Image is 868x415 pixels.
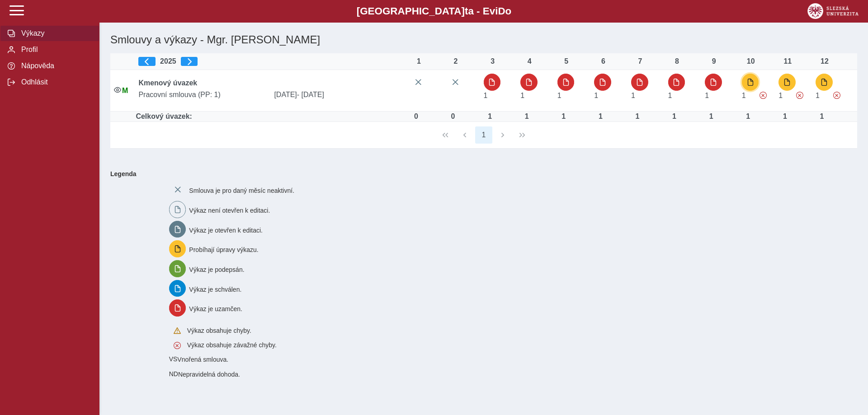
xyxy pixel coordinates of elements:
[557,57,576,65] div: 5
[759,92,767,99] span: Výkaz obsahuje závažné chyby.
[270,91,406,99] span: [DATE]
[135,112,406,122] td: Celkový úvazek:
[169,355,178,363] span: Smlouva vnořená do kmene
[778,92,783,99] span: Úvazek : 8 h / den. 40 h / týden.
[114,86,121,93] i: Smlouva je aktivní
[816,57,834,65] div: 12
[169,370,178,378] span: Smlouva vnořená do kmene
[484,92,488,99] span: Úvazek : 8 h / den. 40 h / týden.
[481,112,499,121] div: Úvazek : 8 h / den. 40 h / týden.
[594,92,598,99] span: Úvazek : 8 h / den. 40 h / týden.
[778,57,797,65] div: 11
[742,57,760,65] div: 10
[776,112,794,121] div: Úvazek : 8 h / den. 40 h / týden.
[444,112,462,121] div: Úvazek :
[520,57,538,65] div: 4
[702,112,720,121] div: Úvazek : 8 h / den. 40 h / týden.
[665,112,684,121] div: Úvazek : 8 h / den. 40 h / týden.
[297,91,324,98] span: - [DATE]
[187,327,251,334] span: Výkaz obsahuje chyby.
[187,341,277,349] span: Výkaz obsahuje závažné chyby.
[484,57,502,65] div: 3
[591,112,609,121] div: Úvazek : 8 h / den. 40 h / týden.
[816,92,820,99] span: Úvazek : 8 h / den. 40 h / týden.
[557,92,561,99] span: Úvazek : 8 h / den. 40 h / týden.
[189,207,270,214] span: Výkaz není otevřen k editaci.
[668,92,672,99] span: Úvazek : 8 h / den. 40 h / týden.
[138,79,197,87] b: Kmenový úvazek
[705,57,723,65] div: 9
[739,112,757,121] div: Úvazek : 8 h / den. 40 h / týden.
[410,57,428,65] div: 1
[135,91,270,99] span: Pracovní smlouva (PP: 1)
[407,112,425,121] div: Úvazek :
[189,266,244,273] span: Výkaz je podepsán.
[189,285,241,293] span: Výkaz je schválen.
[668,57,686,65] div: 8
[631,57,649,65] div: 7
[19,29,92,37] span: Výkazy
[520,92,524,99] span: Úvazek : 8 h / den. 40 h / týden.
[189,226,263,233] span: Výkaz je otevřen k editaci.
[807,3,859,19] img: logo_web_su.png
[19,62,92,70] span: Nápověda
[178,371,240,378] span: Nepravidelná dohoda.
[628,112,646,121] div: Úvazek : 8 h / den. 40 h / týden.
[27,5,841,17] b: [GEOGRAPHIC_DATA] a - Evi
[631,92,635,99] span: Úvazek : 8 h / den. 40 h / týden.
[742,92,746,99] span: Úvazek : 8 h / den. 40 h / týden.
[138,57,402,66] div: 2025
[594,57,612,65] div: 6
[555,112,573,121] div: Úvazek : 8 h / den. 40 h / týden.
[833,92,840,99] span: Výkaz obsahuje závažné chyby.
[19,78,92,86] span: Odhlásit
[19,46,92,54] span: Profil
[107,30,735,50] h1: Smlouvy a výkazy - Mgr. [PERSON_NAME]
[189,305,242,312] span: Výkaz je uzamčen.
[475,126,492,144] button: 1
[122,87,128,94] span: Údaje souhlasí s údaji v Magionu
[813,112,831,121] div: Úvazek : 8 h / den. 40 h / týden.
[705,92,709,99] span: Úvazek : 8 h / den. 40 h / týden.
[189,246,258,253] span: Probíhají úpravy výkazu.
[505,5,512,17] span: o
[796,92,803,99] span: Výkaz obsahuje závažné chyby.
[177,356,228,363] span: Vnořená smlouva.
[107,167,854,181] b: Legenda
[498,5,505,17] span: D
[465,5,468,17] span: t
[518,112,536,121] div: Úvazek : 8 h / den. 40 h / týden.
[447,57,465,65] div: 2
[189,187,294,194] span: Smlouva je pro daný měsíc neaktivní.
